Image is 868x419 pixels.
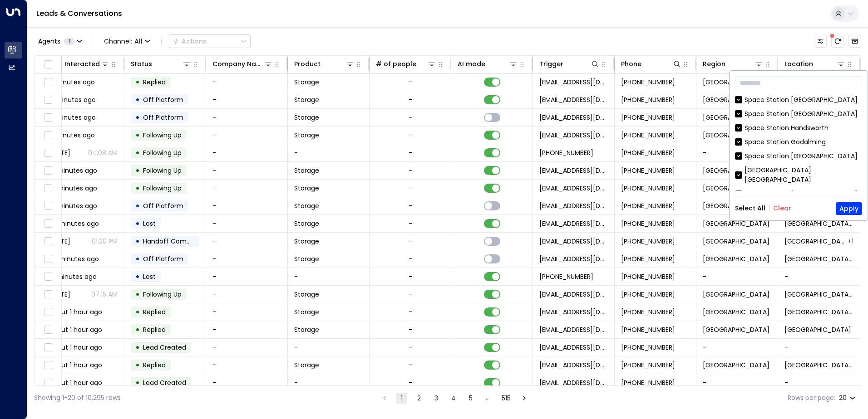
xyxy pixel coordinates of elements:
[784,237,847,246] span: Space Station Castle Bromwich
[294,307,319,317] span: Storage
[539,78,608,87] span: leads@space-station.co.uk
[42,307,54,318] span: Toggle select row
[294,131,319,140] span: Storage
[409,325,412,334] div: -
[539,166,608,175] span: leads@space-station.co.uk
[409,78,412,87] div: -
[539,361,608,370] span: leads@space-station.co.uk
[42,218,54,229] span: Toggle select row
[38,38,60,44] span: Agents
[206,180,288,197] td: -
[703,361,769,370] span: Shropshire
[703,166,769,175] span: Birmingham
[294,201,319,210] span: Storage
[49,378,102,387] span: about 1 hour ago
[42,59,54,70] span: Toggle select all
[621,166,675,175] span: +447707821112
[735,189,862,199] div: Space Station [GEOGRAPHIC_DATA]
[621,307,675,317] span: +614675919288
[49,113,96,122] span: 4 minutes ago
[206,162,288,179] td: -
[539,254,608,263] span: leads@space-station.co.uk
[294,78,319,87] span: Storage
[206,127,288,144] td: -
[539,237,608,246] span: leads@space-station.co.uk
[206,197,288,214] td: -
[621,201,675,210] span: +447403999421
[294,219,319,228] span: Storage
[703,78,769,87] span: Oxfordshire
[294,237,319,246] span: Storage
[784,307,853,317] span: Space Station St Johns Wood
[784,58,845,69] div: Location
[784,254,853,263] span: Space Station Shrewsbury
[206,268,288,285] td: -
[212,58,264,69] div: Company Name
[143,113,183,122] span: Off Platform
[288,339,370,356] td: -
[206,356,288,374] td: -
[621,361,675,370] span: +447898342884
[49,166,97,175] span: 16 minutes ago
[448,393,459,404] button: Go to page 4
[539,58,600,69] div: Trigger
[539,325,608,334] span: leads@space-station.co.uk
[778,374,860,391] td: -
[42,324,54,336] span: Toggle select row
[784,325,851,334] span: Space Station Slough
[784,58,813,69] div: Location
[696,339,778,356] td: -
[42,377,54,389] span: Toggle select row
[294,184,319,193] span: Storage
[49,95,96,104] span: 4 minutes ago
[143,290,182,299] span: Following Up
[42,253,54,265] span: Toggle select row
[745,109,858,119] div: Space Station [GEOGRAPHIC_DATA]
[169,34,251,48] div: Button group with a nested menu
[621,78,675,87] span: +447450436005
[773,205,791,212] button: Clear
[621,237,675,246] span: +447931788292
[409,166,412,175] div: -
[814,35,827,48] button: Customize
[135,198,140,214] div: •
[703,254,769,263] span: Shropshire
[206,91,288,108] td: -
[135,110,140,125] div: •
[745,166,862,185] div: [GEOGRAPHIC_DATA] [GEOGRAPHIC_DATA]
[143,148,182,157] span: Following Up
[135,340,140,355] div: •
[621,95,675,104] span: +447896594271
[49,58,100,69] div: Last Interacted
[49,184,97,193] span: 16 minutes ago
[784,219,853,228] span: Space Station Castle Bromwich
[49,78,95,87] span: 3 minutes ago
[206,303,288,321] td: -
[42,236,54,247] span: Toggle select row
[206,109,288,126] td: -
[288,268,370,285] td: -
[206,73,288,91] td: -
[735,205,765,212] button: Select All
[703,131,769,140] span: London
[703,113,769,122] span: Birmingham
[621,272,675,281] span: +447966392318
[143,166,182,175] span: Following Up
[621,343,675,352] span: +447459146975
[539,201,608,210] span: leads@space-station.co.uk
[703,307,769,317] span: London
[696,268,778,285] td: -
[143,272,156,281] span: Lost
[784,361,853,370] span: Space Station Shrewsbury
[409,254,412,263] div: -
[409,290,412,299] div: -
[206,339,288,356] td: -
[703,237,769,246] span: Birmingham
[206,321,288,338] td: -
[539,219,608,228] span: leads@space-station.co.uk
[621,131,675,140] span: +447889747255
[458,58,485,69] div: AI mode
[621,378,675,387] span: +447898342884
[135,322,140,337] div: •
[519,393,530,404] button: Go to next page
